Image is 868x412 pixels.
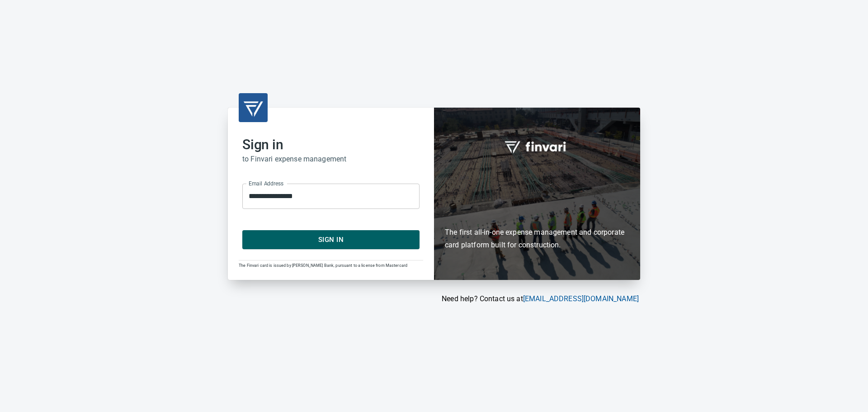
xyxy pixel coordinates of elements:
h6: The first all-in-one expense management and corporate card platform built for construction. [445,174,629,252]
img: transparent_logo.png [242,97,264,118]
p: Need help? Contact us at [228,294,639,304]
a: [EMAIL_ADDRESS][DOMAIN_NAME] [523,294,639,303]
button: Sign In [242,230,420,249]
span: Sign In [252,234,410,246]
span: The Finvari card is issued by [PERSON_NAME] Bank, pursuant to a license from Mastercard [239,263,407,268]
h2: Sign in [242,137,420,153]
div: Finvari [434,108,640,280]
img: fullword_logo_white.png [503,136,571,157]
h6: to Finvari expense management [242,153,420,166]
